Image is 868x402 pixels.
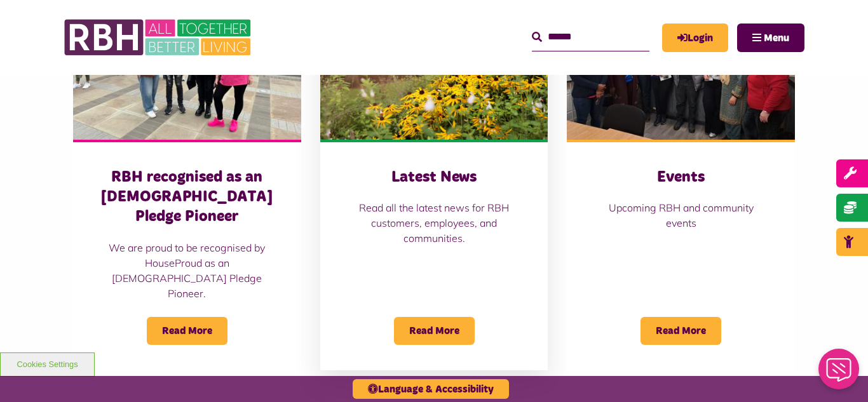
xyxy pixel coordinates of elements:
p: Upcoming RBH and community events [592,200,770,231]
span: Menu [764,33,789,43]
p: Read all the latest news for RBH customers, employees, and communities. [346,200,523,246]
h3: Events [592,168,770,187]
span: Read More [641,317,721,345]
span: Read More [147,317,227,345]
h3: RBH recognised as an [DEMOGRAPHIC_DATA] Pledge Pioneer [98,168,276,227]
iframe: Netcall Web Assistant for live chat [811,345,868,402]
h3: Latest News [346,168,523,187]
p: We are proud to be recognised by HouseProud as an [DEMOGRAPHIC_DATA] Pledge Pioneer. [98,240,276,301]
img: RBH [64,13,254,62]
button: Language & Accessibility [353,379,509,399]
span: Read More [394,317,475,345]
a: MyRBH [662,23,728,52]
input: Search [532,23,649,51]
button: Navigation [737,23,804,52]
